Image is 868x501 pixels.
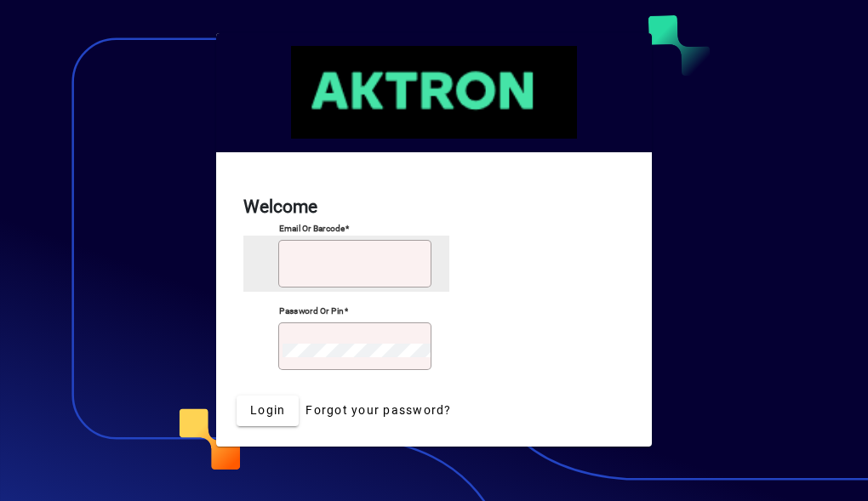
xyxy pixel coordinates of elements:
[306,401,451,419] span: Forgot your password?
[279,305,344,316] mat-label: Password or Pin
[243,194,625,221] h2: Welcome
[299,396,458,426] a: Forgot your password?
[279,223,345,233] mat-label: Email or Barcode
[250,401,285,419] span: Login
[237,396,299,426] button: Login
